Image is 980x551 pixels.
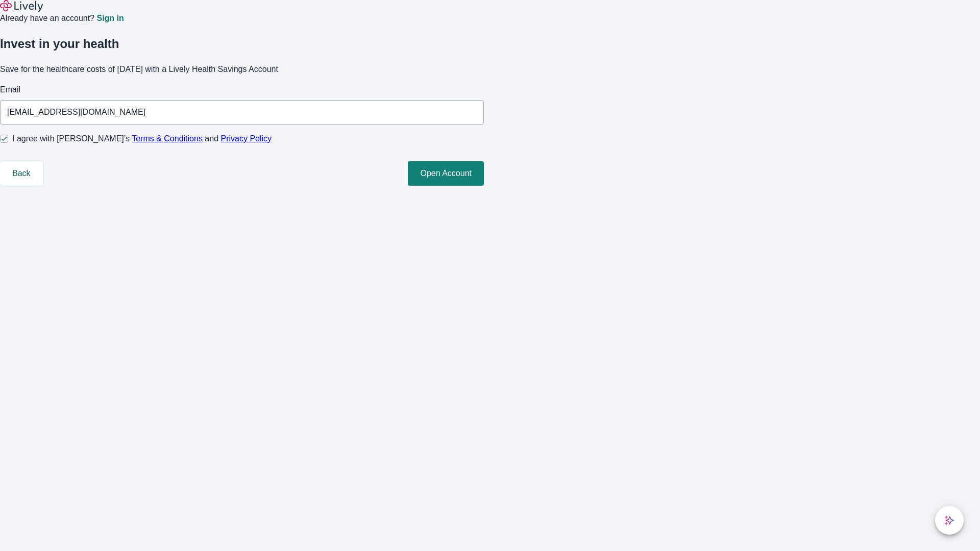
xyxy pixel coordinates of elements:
a: Terms & Conditions [132,134,203,143]
a: Sign in [96,14,124,22]
svg: Lively AI Assistant [944,515,954,525]
button: Open Account [408,161,484,186]
span: I agree with [PERSON_NAME]’s and [12,133,272,145]
a: Privacy Policy [221,134,272,143]
button: chat [935,506,964,535]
